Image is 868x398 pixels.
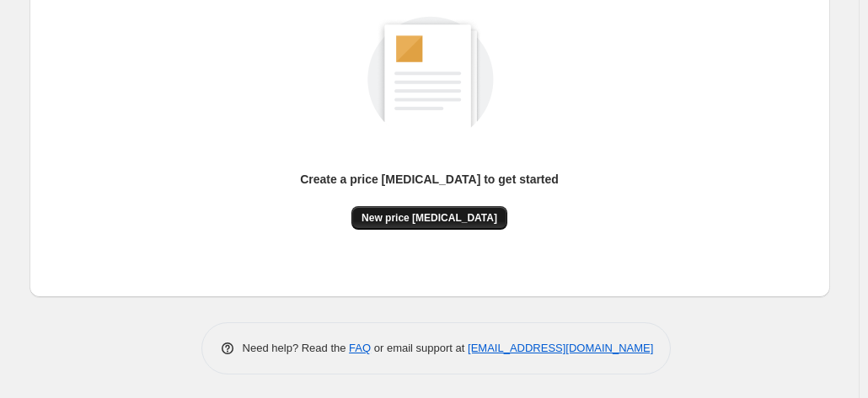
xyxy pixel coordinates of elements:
span: or email support at [371,342,468,354]
span: New price [MEDICAL_DATA] [362,211,497,225]
button: New price [MEDICAL_DATA] [351,206,507,230]
p: Create a price [MEDICAL_DATA] to get started [300,171,559,188]
a: [EMAIL_ADDRESS][DOMAIN_NAME] [468,342,653,354]
span: Need help? Read the [243,342,350,354]
a: FAQ [349,342,371,354]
